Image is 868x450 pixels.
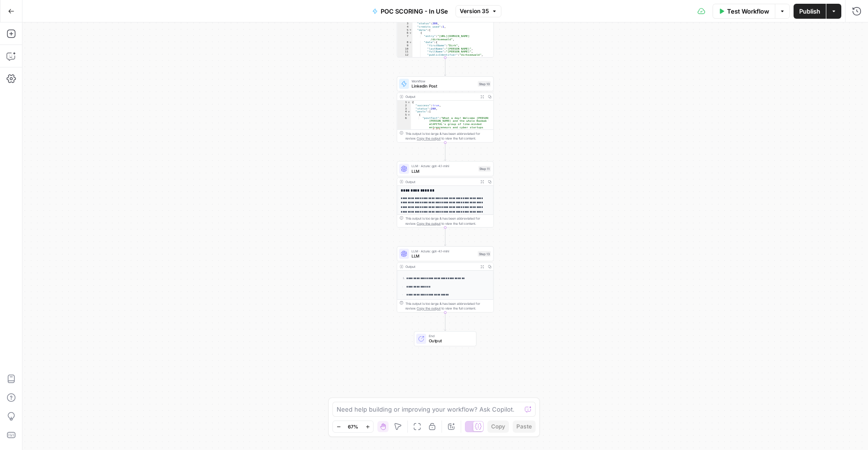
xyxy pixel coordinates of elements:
div: Output [405,179,477,184]
div: 1 [397,101,411,104]
div: Output [405,94,477,99]
span: End [429,333,471,339]
span: Workflow [412,79,475,84]
button: Version 35 [456,5,501,17]
div: 4 [397,110,411,113]
button: POC SCORING - In USe [367,4,454,19]
span: Toggle code folding, rows 5 through 691 [409,28,412,31]
span: LLM · Azure: gpt-4.1-mini [412,163,476,169]
span: 67% [348,423,358,430]
span: Linkedin Post [412,83,475,89]
div: EndOutput [397,331,494,346]
span: Output [429,338,471,344]
span: Toggle code folding, rows 1 through 32 [407,101,411,104]
div: 3 [397,107,411,110]
span: Paste [516,422,532,431]
g: Edge from step_13 to end [444,312,446,331]
span: Toggle code folding, rows 6 through 690 [409,31,412,35]
div: 6 [397,116,411,132]
div: 8 [397,41,412,44]
div: WorkflowLinkedin PostStep 10Output{ "success":true, "status":200, "posts":[ { "postText":"What a ... [397,76,494,142]
button: Test Workflow [713,4,775,19]
div: 2 [397,104,411,107]
span: LLM [412,253,475,259]
span: Copy the output [417,221,441,225]
div: 3 [397,22,412,25]
g: Edge from step_11 to step_13 [444,228,446,246]
div: 7 [397,35,412,41]
div: This output is too large & has been abbreviated for review. to view the full content. [405,216,491,226]
g: Edge from step_1 to step_10 [444,58,446,76]
button: Copy [487,420,509,433]
span: Version 35 [460,7,489,15]
div: Step 10 [478,81,491,87]
div: Output [405,264,477,269]
div: This output is too large & has been abbreviated for review. to view the full content. [405,131,491,141]
div: 12 [397,53,412,57]
span: POC SCORING - In USe [381,7,448,16]
span: Copy the output [417,307,441,310]
span: Copy [491,422,505,431]
div: 5 [397,28,412,31]
button: Paste [513,420,536,433]
div: 11 [397,50,412,53]
span: LLM [412,168,476,174]
div: 6 [397,31,412,35]
div: Step 11 [478,166,491,172]
span: Publish [799,7,820,16]
div: Step 13 [478,251,491,257]
div: 4 [397,25,412,29]
span: Toggle code folding, rows 8 through 689 [409,41,412,44]
div: 9 [397,44,412,47]
div: 10 [397,47,412,50]
span: Toggle code folding, rows 4 through 31 [407,110,411,113]
div: 13 [397,56,412,75]
button: Publish [794,4,826,19]
span: Toggle code folding, rows 5 through 30 [407,113,411,117]
span: Copy the output [417,137,441,140]
span: Test Workflow [727,7,769,16]
span: LLM · Azure: gpt-4.1-mini [412,249,475,254]
g: Edge from step_10 to step_11 [444,142,446,161]
div: This output is too large & has been abbreviated for review. to view the full content. [405,301,491,311]
div: 5 [397,113,411,117]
